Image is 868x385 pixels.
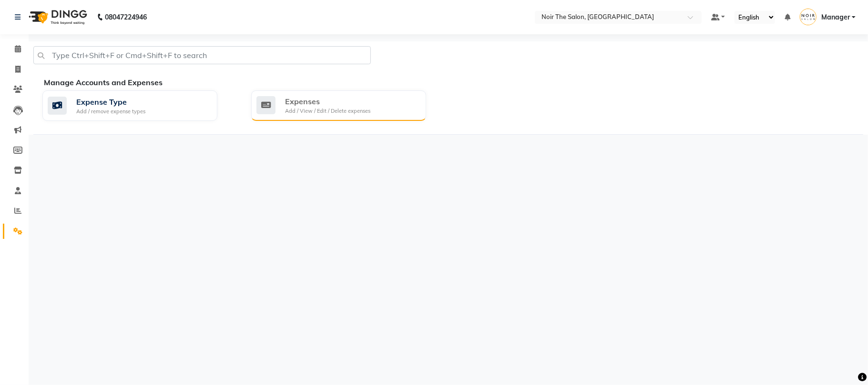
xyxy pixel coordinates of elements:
a: Expense TypeAdd / remove expense types [42,90,237,121]
div: Add / View / Edit / Delete expenses [285,107,370,115]
div: Add / remove expense types [76,108,145,116]
img: logo [24,4,90,30]
a: ExpensesAdd / View / Edit / Delete expenses [251,90,446,121]
b: 08047224946 [105,4,147,30]
img: Manager [800,9,817,25]
span: Manager [821,12,850,22]
div: Expenses [285,96,370,107]
div: Expense Type [76,96,145,108]
input: Type Ctrl+Shift+F or Cmd+Shift+F to search [33,46,371,64]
